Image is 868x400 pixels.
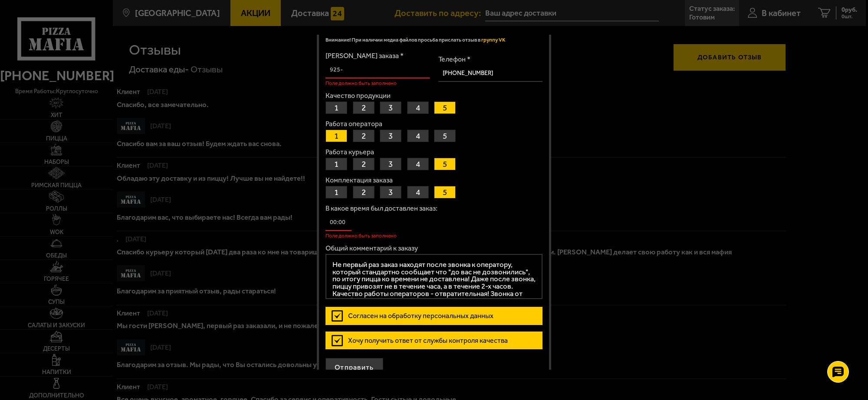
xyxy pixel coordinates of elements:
[325,245,542,252] label: Общий комментарий к заказу
[325,120,542,127] label: Работа оператора
[481,37,505,43] a: группу VK
[380,158,401,170] button: 3
[325,92,542,99] label: Качество продукции
[407,158,429,170] button: 4
[325,332,542,350] label: Хочу получить ответ от службы контроля качества
[325,36,542,44] p: Внимание! При наличии медиа файлов просьба прислать отзыв в
[325,130,347,142] button: 1
[325,233,542,238] p: Поле должно быть заполнено
[438,65,542,82] input: +7(
[434,130,456,142] button: 5
[325,307,542,325] label: Согласен на обработку персональных данных
[325,52,430,59] label: [PERSON_NAME] заказа *
[325,81,430,86] p: Поле должно быть заполнено
[325,214,352,231] input: 00:00
[325,101,347,114] button: 1
[438,56,542,63] label: Телефон *
[353,158,375,170] button: 2
[380,130,401,142] button: 3
[434,158,456,170] button: 5
[353,186,375,198] button: 2
[407,186,429,198] button: 4
[325,358,383,377] button: Отправить
[325,62,430,78] input: 925-
[380,186,401,198] button: 3
[380,101,401,114] button: 3
[325,205,542,212] label: В какое время был доставлен заказ:
[325,177,542,184] label: Комплектация заказа
[325,186,347,198] button: 1
[353,130,375,142] button: 2
[325,158,347,170] button: 1
[407,130,429,142] button: 4
[325,149,542,156] label: Работа курьера
[434,186,456,198] button: 5
[325,254,542,299] textarea: Не первый раз заказ находят после звонка к оператору, который стандартно сообщает что "до вас не ...
[407,101,429,114] button: 4
[353,101,375,114] button: 2
[434,101,456,114] button: 5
